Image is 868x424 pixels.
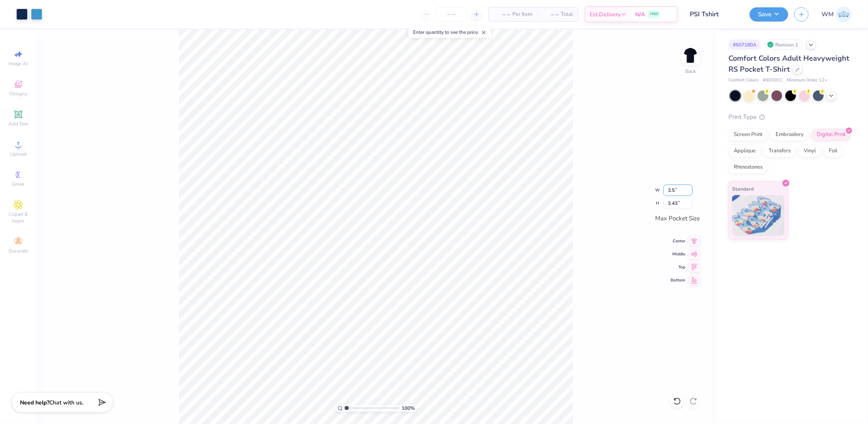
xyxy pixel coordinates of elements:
[20,399,49,406] strong: Need help?
[9,121,28,127] span: Add Text
[728,40,761,50] div: # 507180A
[494,10,510,19] span: – –
[561,10,573,19] span: Total
[732,195,785,236] img: Standard
[682,47,699,64] img: Back
[650,11,658,17] span: FREE
[732,185,754,193] span: Standard
[811,129,851,141] div: Digital Print
[728,53,849,74] span: Comfort Colors Adult Heavyweight RS Pocket T-Shirt
[763,77,783,84] span: # 6030CC
[10,151,26,157] span: Upload
[9,60,28,67] span: Image AI
[4,211,33,224] span: Clipart & logos
[822,10,834,19] span: WM
[12,181,25,187] span: Greek
[798,145,821,157] div: Vinyl
[671,251,685,257] span: Middle
[787,77,827,84] span: Minimum Order: 12 +
[435,7,467,22] input: – –
[770,129,809,141] div: Embroidery
[671,238,685,244] span: Center
[728,112,852,122] div: Print Type
[9,90,27,97] span: Designs
[684,6,743,22] input: Untitled Design
[671,277,685,283] span: Bottom
[671,264,685,270] span: Top
[836,7,852,22] img: Wilfredo Manabat
[765,40,802,50] div: Revision 1
[763,145,796,157] div: Transfers
[409,26,491,38] div: Enter quantity to see the price.
[512,10,532,19] span: Per Item
[49,399,83,406] span: Chat with us.
[590,10,621,19] span: Est. Delivery
[822,7,852,22] a: WM
[728,77,759,84] span: Comfort Colors
[728,145,761,157] div: Applique
[542,10,558,19] span: – –
[402,404,415,412] span: 100 %
[750,7,788,22] button: Save
[685,68,696,75] div: Back
[635,10,645,19] span: N/A
[728,161,768,174] div: Rhinestones
[728,129,768,141] div: Screen Print
[9,248,28,254] span: Decorate
[824,145,843,157] div: Foil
